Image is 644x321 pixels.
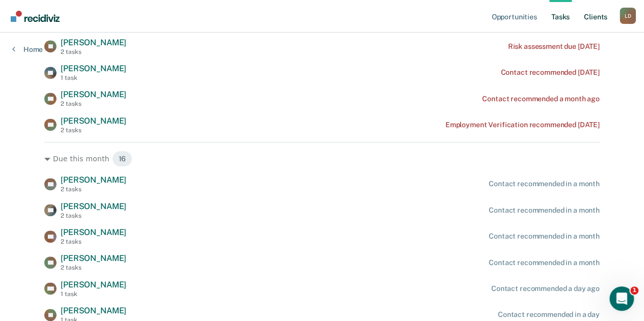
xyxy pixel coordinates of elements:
[44,151,600,167] div: Due this month 16
[61,38,126,47] span: [PERSON_NAME]
[61,74,126,81] div: 1 task
[61,238,126,245] div: 2 tasks
[61,280,126,289] span: [PERSON_NAME]
[61,264,126,271] div: 2 tasks
[61,175,126,185] span: [PERSON_NAME]
[620,8,636,24] div: L D
[620,8,636,24] button: Profile dropdown button
[61,64,126,73] span: [PERSON_NAME]
[489,258,600,267] div: Contact recommended in a month
[500,68,599,77] div: Contact recommended [DATE]
[61,212,126,219] div: 2 tasks
[61,290,126,298] div: 1 task
[61,100,126,107] div: 2 tasks
[630,286,638,295] span: 1
[61,306,126,315] span: [PERSON_NAME]
[508,42,599,51] div: Risk assessment due [DATE]
[491,284,600,293] div: Contact recommended a day ago
[61,127,126,134] div: 2 tasks
[61,48,126,55] div: 2 tasks
[609,286,634,311] iframe: Intercom live chat
[61,253,126,263] span: [PERSON_NAME]
[61,90,126,99] span: [PERSON_NAME]
[11,11,60,22] img: Recidiviz
[489,180,600,188] div: Contact recommended in a month
[498,310,600,319] div: Contact recommended in a day
[61,201,126,211] span: [PERSON_NAME]
[12,45,43,54] a: Home
[489,232,600,241] div: Contact recommended in a month
[489,206,600,215] div: Contact recommended in a month
[61,116,126,126] span: [PERSON_NAME]
[482,95,600,103] div: Contact recommended a month ago
[445,121,600,129] div: Employment Verification recommended [DATE]
[112,151,133,167] span: 16
[61,227,126,237] span: [PERSON_NAME]
[61,186,126,193] div: 2 tasks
